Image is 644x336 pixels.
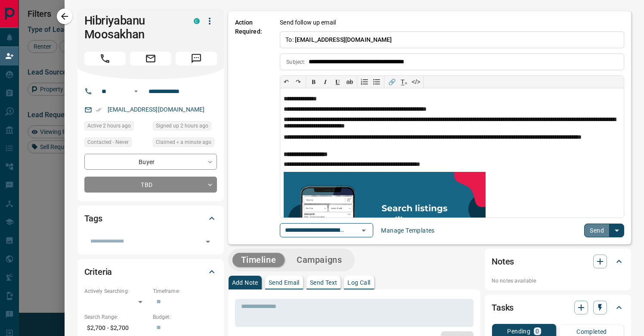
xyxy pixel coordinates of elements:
button: Bullet list [371,76,383,88]
span: Message [176,52,217,65]
p: Search Range: [84,313,149,321]
span: Call [84,52,126,65]
s: ab [347,78,353,85]
img: search_like_a_pro.png [284,172,486,260]
button: T̲ₓ [398,76,410,88]
button: Campaigns [288,253,350,267]
button: Open [202,236,214,248]
p: Actively Searching: [84,287,149,295]
span: Active 2 hours ago [87,121,131,130]
button: Timeline [232,253,285,267]
a: [EMAIL_ADDRESS][DOMAIN_NAME] [108,106,205,113]
p: Add Note [232,280,258,286]
p: Send Text [310,280,337,286]
p: To: [280,31,624,48]
h2: Tasks [492,301,514,314]
button: 🔗 [386,76,398,88]
p: Subject: [286,58,305,66]
button: 𝑰 [319,76,331,88]
div: Tags [84,208,217,229]
span: [EMAIL_ADDRESS][DOMAIN_NAME] [295,36,392,43]
svg: Email Verified [96,107,102,113]
div: Mon Aug 18 2025 [84,121,149,133]
span: Email [130,52,171,65]
span: Signed up 2 hours ago [156,121,208,130]
button: Numbered list [359,76,371,88]
button: 𝐁 [307,76,319,88]
div: Mon Aug 18 2025 [153,137,217,149]
div: Tasks [492,297,624,318]
button: Manage Templates [376,224,440,237]
h2: Criteria [84,265,112,279]
p: Log Call [347,280,370,286]
span: Claimed < a minute ago [156,138,211,146]
button: ab [344,76,356,88]
p: $2,700 - $2,700 [84,321,149,335]
p: Budget: [153,313,217,321]
div: Notes [492,251,624,272]
div: split button [584,224,624,237]
button: Open [131,86,141,96]
p: No notes available [492,277,624,285]
span: Contacted - Never [87,138,129,146]
p: Pending [507,328,530,334]
div: condos.ca [194,18,200,24]
h2: Tags [84,212,102,225]
p: 0 [536,328,539,334]
button: ↷ [292,76,304,88]
button: 𝐔 [331,76,344,88]
p: Send Email [269,280,300,286]
p: Completed [576,329,607,335]
h1: Hibriyabanu Moosakhan [84,14,181,41]
button: Open [358,224,370,236]
div: Mon Aug 18 2025 [153,121,217,133]
button: ↶ [280,76,292,88]
p: Timeframe: [153,287,217,295]
h2: Notes [492,255,514,268]
button: Send [584,224,610,237]
p: Send follow up email [280,18,336,27]
p: Action Required: [235,18,267,237]
button: </> [410,76,422,88]
div: Criteria [84,261,217,282]
span: 𝐔 [335,78,340,85]
div: Buyer [84,154,217,170]
div: TBD [84,177,217,193]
